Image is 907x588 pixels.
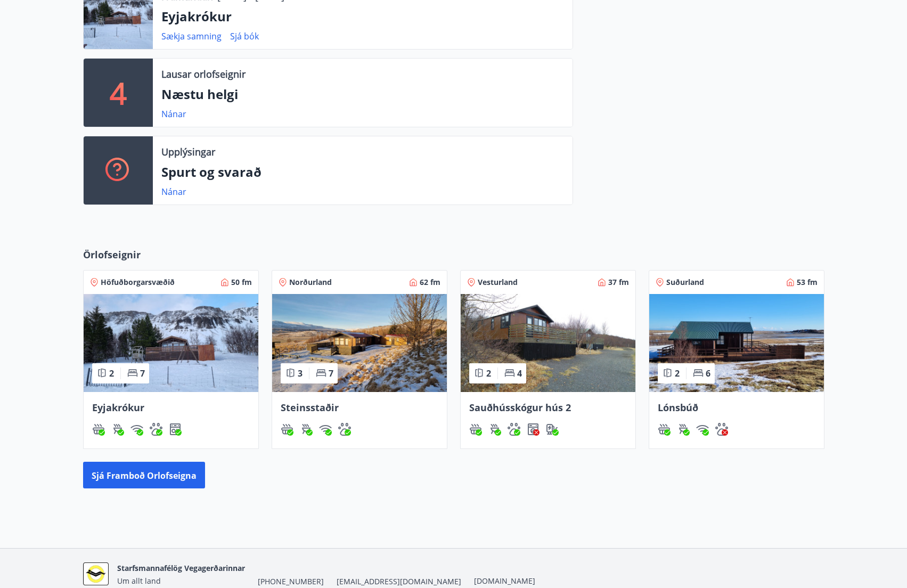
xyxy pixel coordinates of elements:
[130,423,143,436] img: HJRyFFsYp6qjeUYhR4dAD8CaCEsnIFYZ05miwXoh.svg
[329,367,333,379] font: 7
[337,576,461,586] font: [EMAIL_ADDRESS][DOMAIN_NAME]
[298,367,303,379] font: 3
[83,248,141,261] font: Örlofseignir
[281,401,339,414] font: Steinsstaðir
[92,423,105,436] img: h89QDIuHlAdpqTriuIvuEWkTH976fOgBEOOeu1mi.svg
[84,294,258,392] img: Paella-réttur
[430,277,440,287] font: fm
[319,423,332,436] img: HJRyFFsYp6qjeUYhR4dAD8CaCEsnIFYZ05miwXoh.svg
[469,401,571,414] font: Sauðhússkógur hús 2
[696,423,709,436] img: HJRyFFsYp6qjeUYhR4dAD8CaCEsnIFYZ05miwXoh.svg
[161,68,246,80] font: Lausar orlofseignir
[666,277,704,287] font: Suðurland
[300,423,313,436] div: Gasgrill
[338,423,351,436] div: Gæludýr
[420,277,428,287] font: 62
[338,423,351,436] img: pxcaIm5dSOV3FS4whs1soiYWTwFQvksT25a9J10C.svg
[658,423,671,436] img: h89QDIuHlAdpqTriuIvuEWkTH976fOgBEOOeu1mi.svg
[715,423,728,436] div: Gæludýr
[807,277,818,287] font: fm
[319,423,332,436] div: Þráðlaust net
[478,277,518,287] font: Vesturland
[161,85,238,103] font: Næstu helgi
[258,576,324,586] font: [PHONE_NUMBER]
[289,277,332,287] font: Norðurland
[230,30,259,42] font: Sjá bók
[110,72,127,113] font: 4
[150,423,162,436] img: pxcaIm5dSOV3FS4whs1soiYWTwFQvksT25a9J10C.svg
[281,423,293,436] img: h89QDIuHlAdpqTriuIvuEWkTH976fOgBEOOeu1mi.svg
[130,423,143,436] div: Þráðlaust net
[169,423,182,436] div: Uppþottavél
[140,367,145,379] font: 7
[619,277,629,287] font: fm
[281,423,293,436] div: Heitur pottur
[488,423,501,436] div: Gasgrill
[696,423,709,436] div: Þráðlaust net
[161,163,262,181] font: Spurt og svarað
[469,423,482,436] img: h89QDIuHlAdpqTriuIvuEWkTH976fOgBEOOeu1mi.svg
[92,470,197,481] font: Sjá framboð orlofseigna
[111,423,124,436] div: Gasgrill
[92,423,105,436] div: Heitur pottur
[677,423,690,436] img: ZXjrS3QKesehq6nQAPjaRuRTI364z8ohTALB4wBr.svg
[83,562,109,585] img: suBotUq1GBnnm8aIt3p4JrVVQbDVnVd9Xe71I8RX.jpg
[527,423,540,436] div: Þvottavél
[109,367,114,379] font: 2
[169,423,182,436] img: 7hj2GulIrg6h11dFIpsIzg8Ak2vZaScVwTihwv8g.svg
[517,367,522,379] font: 4
[677,423,690,436] div: Gasgrill
[658,401,698,414] font: Lónsbúð
[486,367,491,379] font: 2
[649,294,824,392] img: Paella-réttur
[300,423,313,436] img: ZXjrS3QKesehq6nQAPjaRuRTI364z8ohTALB4wBr.svg
[675,367,680,379] font: 2
[161,108,186,120] font: Nánar
[488,423,501,436] img: ZXjrS3QKesehq6nQAPjaRuRTI364z8ohTALB4wBr.svg
[242,277,252,287] font: fm
[92,401,144,414] font: Eyjakrókur
[461,294,635,392] img: Paella-réttur
[150,423,162,436] div: Gæludýr
[546,423,559,436] div: Hleðslustöð fyrir rafbíla
[161,186,186,198] font: Nánar
[527,423,540,436] img: Dl16BY4EX9PAW649lg1C3oBuIaAsR6QVDQBO2cTm.svg
[508,423,520,436] img: pxcaIm5dSOV3FS4whs1soiYWTwFQvksT25a9J10C.svg
[83,462,205,488] button: Sjá framboð orlofseigna
[161,7,232,25] font: Eyjakrókur
[508,423,520,436] div: Gæludýr
[474,576,535,586] a: [DOMAIN_NAME]
[161,145,215,158] font: Upplýsingar
[272,294,447,392] img: Paella-réttur
[117,563,245,573] font: Starfsmannafélög Vegagerðarinnar
[231,277,240,287] font: 50
[658,423,671,436] div: Heitur pottur
[111,423,124,436] img: ZXjrS3QKesehq6nQAPjaRuRTI364z8ohTALB4wBr.svg
[101,277,175,287] font: Höfuðborgarsvæðið
[469,423,482,436] div: Heitur pottur
[715,423,728,436] img: pxcaIm5dSOV3FS4whs1soiYWTwFQvksT25a9J10C.svg
[546,423,559,436] img: nH7E6Gw2rvWFb8XaSdRp44dhkQaj4PJkOoRYItBQ.svg
[797,277,805,287] font: 53
[706,367,710,379] font: 6
[117,576,161,586] font: Um allt land
[161,30,222,42] font: Sækja samning
[608,277,617,287] font: 37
